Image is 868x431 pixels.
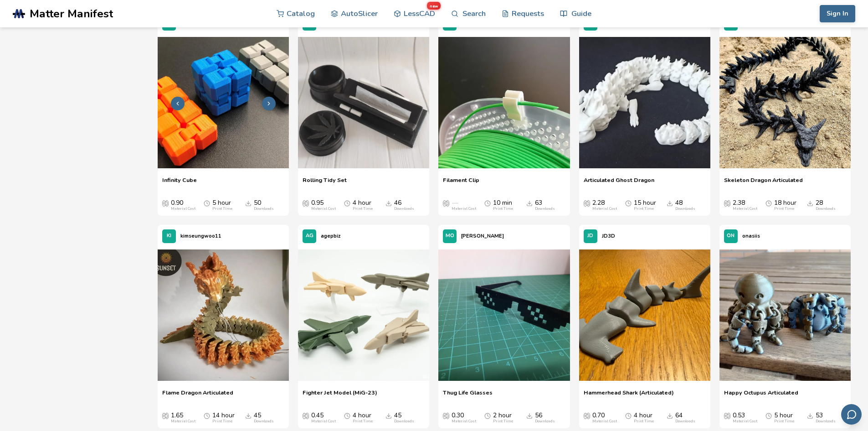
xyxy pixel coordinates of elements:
span: Average Cost [443,199,449,207]
p: agepbiz [321,231,340,241]
div: 14 hour [212,412,235,424]
span: ON [727,233,734,239]
div: Material Cost [171,207,195,211]
span: Downloads [667,199,673,207]
div: 5 hour [774,412,794,424]
div: 18 hour [774,199,796,211]
p: [PERSON_NAME] [461,231,504,241]
span: Average Print Time [625,199,632,207]
div: Print Time [212,207,232,211]
span: Downloads [526,412,533,419]
a: Fighter Jet Model (MiG-23) [303,389,377,403]
span: Average Cost [724,199,730,207]
a: Thug Life Glasses [443,389,493,403]
div: 50 [254,199,274,211]
a: Filament Clip [443,177,479,190]
span: Average Cost [303,199,309,207]
div: 0.70 [592,412,617,424]
div: Material Cost [452,207,476,211]
div: Material Cost [733,207,757,211]
div: Print Time [634,419,654,424]
span: Average Cost [303,412,309,419]
div: Downloads [675,419,695,424]
div: Print Time [493,419,513,424]
span: Average Cost [584,412,590,419]
div: 4 hour [634,412,654,424]
div: Print Time [493,207,513,211]
div: Material Cost [733,419,757,424]
div: Material Cost [311,207,336,211]
span: Downloads [245,412,252,419]
span: Matter Manifest [30,7,113,20]
span: Average Print Time [765,199,772,207]
a: Happy Octupus Articulated [724,389,798,403]
div: 0.45 [311,412,336,424]
a: Articulated Ghost Dragon [584,177,654,190]
span: Average Print Time [344,199,350,207]
span: Downloads [807,199,813,207]
button: Send feedback via email [841,404,862,425]
div: Downloads [254,207,274,211]
div: 0.53 [733,412,757,424]
div: 48 [675,199,695,211]
div: Downloads [535,419,555,424]
p: JD3D [602,231,615,241]
span: Average Print Time [484,412,491,419]
div: Print Time [634,207,654,211]
span: MO [446,233,454,239]
div: 64 [675,412,695,424]
div: 4 hour [353,199,373,211]
div: 53 [816,412,836,424]
span: Average Cost [162,199,169,207]
p: onasiis [742,231,760,241]
div: 10 min [493,199,513,211]
span: Average Cost [724,412,730,419]
div: 0.95 [311,199,336,211]
span: KI [167,233,171,239]
div: Print Time [353,419,373,424]
a: Infinity Cube [162,177,197,190]
div: 5 hour [212,199,232,211]
span: Downloads [667,412,673,419]
div: 45 [254,412,274,424]
a: Flame Dragon Articulated [162,389,233,403]
span: Average Print Time [204,199,210,207]
div: Print Time [212,419,232,424]
span: Average Print Time [204,412,210,419]
span: JD [587,233,593,239]
a: Rolling Tidy Set [303,177,347,190]
p: kimseungwoo11 [180,231,221,241]
div: Material Cost [311,419,336,424]
span: Skeleton Dragon Articulated [724,177,803,190]
div: Material Cost [592,419,617,424]
span: Average Cost [162,412,169,419]
div: Print Time [353,207,373,211]
span: Average Print Time [344,412,350,419]
button: Sign In [820,5,855,22]
span: AG [306,233,313,239]
span: Downloads [526,199,533,207]
div: 4 hour [353,412,373,424]
div: 56 [535,412,555,424]
div: 45 [394,412,414,424]
div: Downloads [816,419,836,424]
div: 1.65 [171,412,195,424]
div: 15 hour [634,199,656,211]
div: Material Cost [171,419,195,424]
a: Hammerhead Shark (Articulated) [584,389,674,403]
span: Average Print Time [625,412,632,419]
div: Downloads [675,207,695,211]
div: Material Cost [592,207,617,211]
div: Material Cost [452,419,476,424]
span: Downloads [385,199,392,207]
span: — [452,199,458,207]
span: Downloads [245,199,252,207]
